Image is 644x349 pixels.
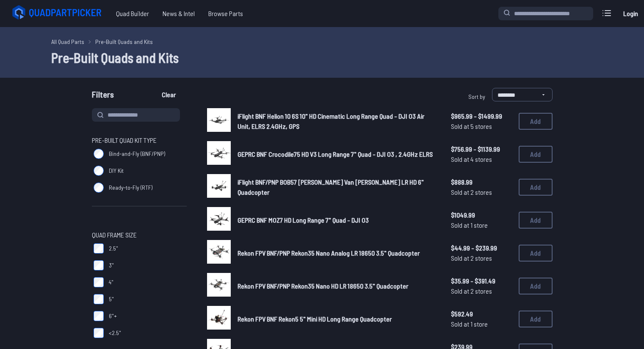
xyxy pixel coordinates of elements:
img: image [207,108,231,132]
a: Rekon FPV BNF Rekon5 5" Mini HD Long Range Quadcopter [238,314,437,324]
input: Bind-and-Fly (BNF/PNP) [94,149,104,159]
span: Rekon FPV BNF/PNP Rekon35 Nano HD LR 18650 3.5" Quadcopter [238,282,408,290]
span: 4" [109,278,113,286]
a: image [207,273,231,299]
input: 5" [94,294,104,304]
span: 2.5" [109,244,118,253]
a: image [207,306,231,332]
span: Filters [92,88,114,105]
span: 6"+ [109,312,117,320]
a: iFlight BNF Helion 10 6S 10" HD Cinematic Long Range Quad - DJI O3 Air Unit, ELRS 2.4GHz, GPS [238,111,437,131]
a: Login [620,5,641,22]
button: Add [519,146,553,163]
span: Ready-to-Fly (RTF) [109,183,152,192]
span: Sold at 2 stores [451,253,512,263]
input: 3" [94,260,104,270]
span: $592.49 [451,309,512,319]
img: image [207,240,231,264]
a: All Quad Parts [51,37,84,46]
span: $44.99 - $239.99 [451,243,512,253]
a: image [207,240,231,266]
button: Add [519,245,553,262]
img: image [207,141,231,165]
button: Add [519,113,553,130]
span: $888.99 [451,177,512,187]
a: image [207,108,231,134]
img: image [207,174,231,198]
a: iFlight BNF/PNP BOB57 [PERSON_NAME] Van [PERSON_NAME] LR HD 6" Quadcopter [238,177,437,197]
a: GEPRC BNF MOZ7 HD Long Range 7" Quad - DJI O3 [238,215,437,225]
a: Rekon FPV BNF/PNP Rekon35 Nano Analog LR 18650 3.5" Quadcopter [238,248,437,258]
span: Quad Frame Size [92,230,137,240]
span: GEPRC BNF Crocodile75 HD V3 Long Range 7" Quad - DJI O3 , 2.4GHz ELRS [238,150,433,158]
span: $756.99 - $1139.99 [451,144,512,154]
span: Pre-Built Quad Kit Type [92,135,157,145]
span: Sold at 1 store [451,220,512,230]
h1: Pre-Built Quads and Kits [51,47,593,68]
a: Quad Builder [109,5,156,22]
a: Rekon FPV BNF/PNP Rekon35 Nano HD LR 18650 3.5" Quadcopter [238,281,437,291]
img: image [207,273,231,297]
a: News & Intel [156,5,202,22]
span: $1049.99 [451,210,512,220]
span: Sort by [468,93,485,100]
a: Pre-Built Quads and Kits [95,37,153,46]
span: DIY Kit [109,166,124,175]
input: 2.5" [94,243,104,254]
a: image [207,174,231,200]
a: Browse Parts [202,5,250,22]
button: Add [519,179,553,196]
span: Rekon FPV BNF/PNP Rekon35 Nano Analog LR 18650 3.5" Quadcopter [238,249,420,257]
span: Sold at 2 stores [451,187,512,197]
input: 6"+ [94,311,104,321]
span: Sold at 1 store [451,319,512,329]
span: $35.99 - $391.49 [451,276,512,286]
span: 3" [109,261,114,270]
span: Sold at 4 stores [451,154,512,164]
span: iFlight BNF/PNP BOB57 [PERSON_NAME] Van [PERSON_NAME] LR HD 6" Quadcopter [238,178,424,196]
img: image [207,207,231,231]
span: Rekon FPV BNF Rekon5 5" Mini HD Long Range Quadcopter [238,315,392,323]
select: Sort by [492,88,553,101]
span: 5" [109,295,114,303]
a: image [207,141,231,167]
a: image [207,207,231,233]
span: Bind-and-Fly (BNF/PNP) [109,150,165,158]
input: DIY Kit [94,166,104,176]
span: $965.99 - $1499.99 [451,111,512,121]
input: 4" [94,277,104,287]
span: GEPRC BNF MOZ7 HD Long Range 7" Quad - DJI O3 [238,216,369,224]
a: GEPRC BNF Crocodile75 HD V3 Long Range 7" Quad - DJI O3 , 2.4GHz ELRS [238,149,437,159]
span: Sold at 2 stores [451,286,512,296]
button: Add [519,278,553,294]
img: image [207,306,231,330]
span: <2.5" [109,329,121,337]
span: Sold at 5 stores [451,121,512,131]
input: Ready-to-Fly (RTF) [94,183,104,193]
button: Add [519,212,553,229]
button: Clear [155,88,183,101]
button: Add [519,311,553,327]
span: iFlight BNF Helion 10 6S 10" HD Cinematic Long Range Quad - DJI O3 Air Unit, ELRS 2.4GHz, GPS [238,112,424,130]
input: <2.5" [94,328,104,338]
